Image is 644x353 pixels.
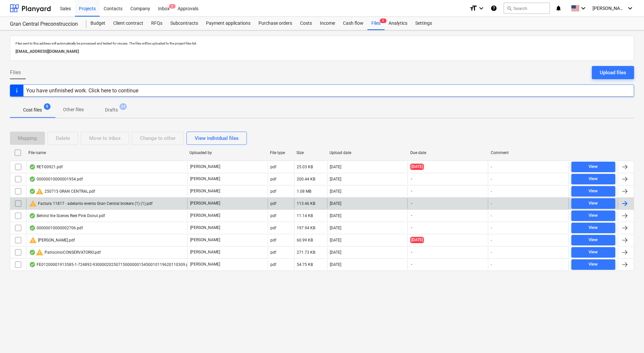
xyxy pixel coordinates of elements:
div: [DATE] [330,238,342,242]
div: 250715 GRAN CENTRAL.pdf [29,187,95,195]
div: Widget de chat [611,321,644,353]
div: FE01200001913585-1-724892-9300002025071500000015450010119620110309.pdf [29,262,192,267]
div: Behind the Scenes Reel Pink Donut.pdf [29,213,105,218]
div: [DATE] [330,213,342,218]
p: Files sent to this address will automatically be processed and tested for viruses. The files will... [16,41,628,46]
div: View [589,248,598,256]
iframe: Chat Widget [611,321,644,353]
div: 197.94 KB [297,226,316,230]
div: 54.75 KB [297,262,313,267]
div: Analytics [385,17,411,30]
div: - [491,189,492,194]
div: [DATE] [330,189,342,194]
p: [PERSON_NAME] [190,213,220,218]
p: Cost files [23,107,42,113]
span: - [410,225,413,231]
div: Size [297,150,324,155]
i: notifications [555,4,562,12]
button: View [571,247,615,258]
button: View [571,198,615,209]
span: [DATE] [410,164,424,170]
a: Settings [411,17,436,30]
div: Factura 11817 - adelanto evento Gran Central brokers (1) (1).pdf [29,200,153,208]
i: keyboard_arrow_down [626,4,634,12]
div: 113.46 KB [297,201,316,206]
div: pdf [271,238,277,242]
div: View [589,200,598,207]
span: warning [29,236,37,244]
span: Files [10,69,21,77]
div: View individual files [195,134,239,143]
div: Uploaded by [189,150,265,155]
button: View [571,174,615,184]
div: View [589,175,598,183]
p: [PERSON_NAME] [190,262,220,267]
button: View [571,259,615,270]
a: Client contract [109,17,147,30]
div: [DATE] [330,165,342,169]
a: Income [316,17,339,30]
div: View [589,163,598,171]
p: [EMAIL_ADDRESS][DOMAIN_NAME] [16,48,628,55]
div: - [491,165,492,169]
span: - [410,176,413,182]
div: OCR finished [29,164,36,170]
div: View [589,187,598,195]
span: warning [36,187,44,195]
div: - [491,226,492,230]
span: - [410,201,413,206]
div: Comment [491,150,566,155]
a: RFQs [147,17,166,30]
span: warning [36,248,44,256]
div: RET-00921.pdf [29,164,63,170]
div: OCR finished [29,225,36,231]
div: View [589,212,598,219]
div: You have unfinished work. Click here to continue [26,87,138,94]
i: Knowledge base [491,4,497,12]
p: [PERSON_NAME] [190,201,220,206]
div: pdf [271,213,277,218]
div: pdf [271,189,277,194]
div: pdf [271,201,277,206]
div: [DATE] [330,262,342,267]
i: format_size [469,4,477,12]
div: 271.73 KB [297,250,316,255]
div: 00000010000001954.pdf [29,176,83,182]
button: View [571,235,615,245]
p: Other files [63,106,84,113]
a: Payment applications [202,17,254,30]
div: Purchase orders [254,17,296,30]
p: [PERSON_NAME] [190,164,220,170]
button: View [571,223,615,233]
div: - [491,177,492,181]
div: OCR finished [29,250,36,255]
i: keyboard_arrow_down [477,4,485,12]
div: [DATE] [330,177,342,181]
div: OCR finished [29,189,36,194]
div: 11.14 KB [297,213,313,218]
p: Drafts [105,107,118,113]
a: Budget [86,17,109,30]
span: warning [29,200,37,208]
button: Upload files [592,66,634,79]
div: [DATE] [330,250,342,255]
div: Due date [410,150,486,155]
span: - [410,188,413,194]
span: - [410,262,413,267]
div: Upload date [330,150,405,155]
div: pdf [271,165,277,169]
div: pdf [271,262,277,267]
div: OCR finished [29,176,36,182]
div: View [589,236,598,244]
p: [PERSON_NAME] [190,188,220,194]
div: pdf [271,250,277,255]
span: [DATE] [410,237,424,243]
div: PatrocinioCONSERVATORIO.pdf [29,248,101,256]
div: pdf [271,177,277,181]
div: Upload files [600,68,626,77]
